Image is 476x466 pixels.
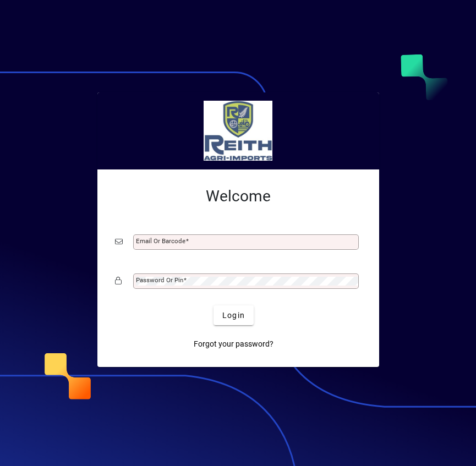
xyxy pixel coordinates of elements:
[136,237,185,245] mat-label: Email or Barcode
[214,305,254,325] button: Login
[115,187,362,206] h2: Welcome
[189,334,278,354] a: Forgot your password?
[136,276,183,284] mat-label: Password or Pin
[194,338,273,350] span: Forgot your password?
[222,310,245,321] span: Login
